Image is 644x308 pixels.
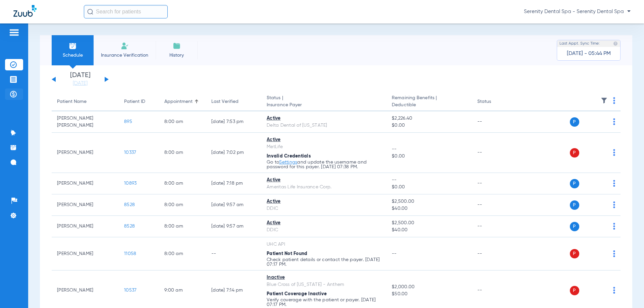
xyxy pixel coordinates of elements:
[472,216,517,237] td: --
[124,251,136,256] span: 11058
[601,97,607,104] img: filter.svg
[392,153,466,160] span: $0.00
[392,102,466,109] span: Deductible
[392,115,466,122] span: $2,226.40
[159,194,206,216] td: 8:00 AM
[267,154,311,159] span: Invalid Credentials
[613,41,618,46] img: last sync help info
[124,181,137,186] span: 10893
[267,241,381,248] div: UHC API
[570,179,579,188] span: P
[392,205,466,212] span: $40.00
[267,102,381,109] span: Insurance Payer
[99,52,151,59] span: Insurance Verification
[392,284,466,291] span: $2,000.00
[267,205,381,212] div: DDIC
[613,223,615,230] img: group-dot-blue.svg
[57,98,113,105] div: Patient Name
[267,122,381,129] div: Delta Dental of [US_STATE]
[267,257,381,267] p: Check patient details or contact the payer. [DATE] 07:17 PM.
[524,8,631,15] span: Serenity Dental Spa - Serenity Dental Spa
[392,177,466,184] span: --
[472,194,517,216] td: --
[124,119,132,124] span: 895
[267,160,381,169] p: Go to and update the username and password for this payer. [DATE] 07:38 PM.
[267,143,381,150] div: MetLife
[472,111,517,133] td: --
[570,222,579,231] span: P
[267,198,381,205] div: Active
[206,173,261,194] td: [DATE] 7:18 PM
[267,298,381,307] p: Verify coverage with the patient or payer. [DATE] 07:17 PM.
[392,291,466,298] span: $50.00
[392,251,397,256] span: --
[121,42,129,50] img: Manual Insurance Verification
[613,180,615,187] img: group-dot-blue.svg
[267,136,381,143] div: Active
[267,251,307,256] span: Patient Not Found
[267,281,381,288] div: Blue Cross of [US_STATE] - Anthem
[69,42,77,50] img: Schedule
[613,201,615,208] img: group-dot-blue.svg
[124,288,137,293] span: 10537
[206,111,261,133] td: [DATE] 7:53 PM
[386,93,472,111] th: Remaining Benefits |
[173,42,181,50] img: History
[472,133,517,173] td: --
[570,286,579,295] span: P
[124,150,136,155] span: 10337
[610,276,644,308] iframe: Chat Widget
[52,216,119,237] td: [PERSON_NAME]
[159,133,206,173] td: 8:00 AM
[206,133,261,173] td: [DATE] 7:02 PM
[392,227,466,234] span: $40.00
[159,216,206,237] td: 8:00 AM
[211,98,256,105] div: Last Verified
[267,227,381,234] div: DDIC
[52,194,119,216] td: [PERSON_NAME]
[613,97,615,104] img: group-dot-blue.svg
[570,148,579,158] span: P
[52,173,119,194] td: [PERSON_NAME]
[570,117,579,127] span: P
[267,274,381,281] div: Inactive
[60,80,100,87] a: [DATE]
[57,52,89,59] span: Schedule
[124,202,135,207] span: 8528
[84,5,168,18] input: Search for patients
[159,237,206,270] td: 8:00 AM
[159,173,206,194] td: 8:00 AM
[57,98,87,105] div: Patient Name
[206,216,261,237] td: [DATE] 9:57 AM
[267,115,381,122] div: Active
[613,149,615,156] img: group-dot-blue.svg
[206,237,261,270] td: --
[124,98,145,105] div: Patient ID
[267,184,381,191] div: Ameritas Life Insurance Corp.
[52,133,119,173] td: [PERSON_NAME]
[279,160,297,165] a: Settings
[87,9,93,15] img: Search Icon
[267,220,381,227] div: Active
[13,5,37,17] img: Zuub Logo
[567,50,611,57] span: [DATE] - 05:44 PM
[211,98,238,105] div: Last Verified
[392,198,466,205] span: $2,500.00
[124,98,154,105] div: Patient ID
[261,93,386,111] th: Status |
[52,237,119,270] td: [PERSON_NAME]
[392,122,466,129] span: $0.00
[472,93,517,111] th: Status
[570,200,579,210] span: P
[159,111,206,133] td: 8:00 AM
[472,237,517,270] td: --
[613,250,615,257] img: group-dot-blue.svg
[392,220,466,227] span: $2,500.00
[613,118,615,125] img: group-dot-blue.svg
[267,177,381,184] div: Active
[9,28,19,37] img: hamburger-icon
[206,194,261,216] td: [DATE] 9:57 AM
[60,72,100,87] li: [DATE]
[392,146,466,153] span: --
